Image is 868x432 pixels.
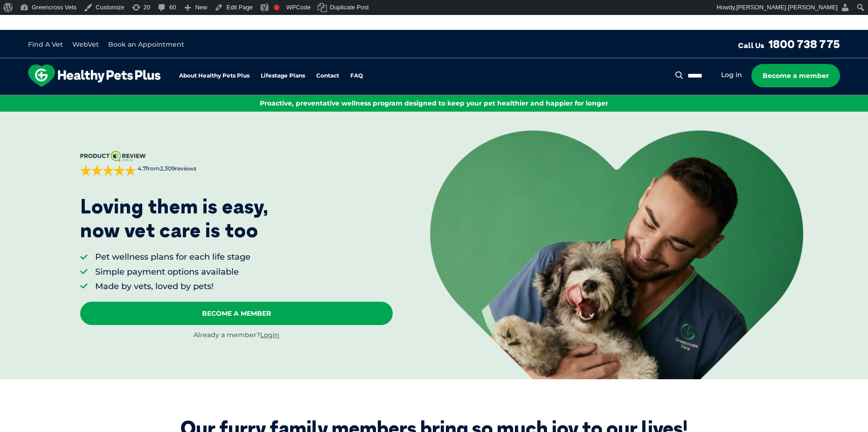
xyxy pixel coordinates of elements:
[80,195,269,242] p: Loving them is easy, now vet care is too
[260,99,608,107] span: Proactive, preventative wellness program designed to keep your pet healthier and happier for longer
[274,5,279,10] div: Focus keyphrase not set
[28,64,160,87] img: hpp-logo
[160,165,196,172] span: 2,309 reviews
[179,73,250,79] a: About Healthy Pets Plus
[751,64,840,87] a: Become a member
[261,73,305,79] a: Lifestage Plans
[95,251,250,263] li: Pet wellness plans for each life stage
[80,302,393,325] a: Become A Member
[136,165,196,173] span: from
[736,4,838,11] span: [PERSON_NAME].[PERSON_NAME]
[28,40,63,49] a: Find A Vet
[138,165,146,172] strong: 4.7
[80,165,136,176] div: 4.7 out of 5 stars
[316,73,339,79] a: Contact
[95,266,250,278] li: Simple payment options available
[260,331,279,339] a: Login
[72,40,99,49] a: WebVet
[430,130,803,379] img: <p>Loving them is easy, <br /> now vet care is too</p>
[721,71,742,79] a: Log in
[108,40,184,49] a: Book an Appointment
[674,71,685,80] button: Search
[738,37,840,51] a: Call Us1800 738 775
[350,73,363,79] a: FAQ
[80,151,393,176] a: 4.7from2,309reviews
[738,41,764,50] span: Call Us
[95,281,250,292] li: Made by vets, loved by pets!
[80,331,393,340] div: Already a member?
